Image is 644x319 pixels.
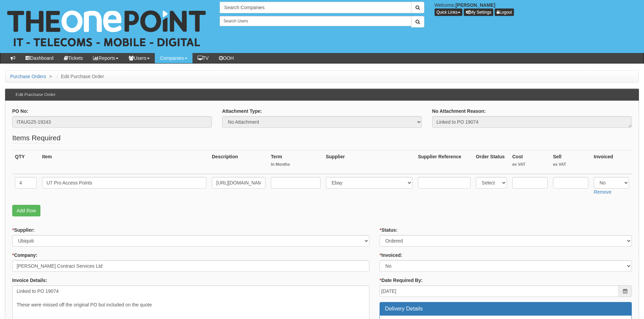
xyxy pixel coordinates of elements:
h3: Edit Purchase Order [12,89,59,101]
th: Item [39,150,209,174]
th: Supplier Reference [415,150,473,174]
div: Welcome, [429,2,644,16]
label: Supplier: [12,227,35,233]
small: ex VAT [553,162,588,167]
a: TV [192,53,214,63]
th: Cost [510,150,550,174]
input: Search Companies [220,2,411,13]
label: Attachment Type: [222,108,262,114]
label: Company: [12,252,37,259]
button: Quick Links [435,8,462,16]
a: Logout [495,8,514,16]
th: Invoiced [591,150,632,174]
a: Tickets [59,53,88,63]
a: Add Row [12,205,40,216]
input: Search Users [220,16,411,26]
th: Supplier [323,150,416,174]
th: Term [268,150,323,174]
label: No Attachment Reason: [432,108,486,114]
li: Edit Purchase Order [55,73,104,80]
th: Description [209,150,268,174]
th: QTY [12,150,39,174]
th: Order Status [473,150,510,174]
span: > [48,74,54,79]
textarea: Linked to PO 19074 [432,116,632,128]
a: My Settings [464,8,494,16]
a: Dashboard [20,53,59,63]
small: In Months [271,162,320,167]
a: OOH [214,53,239,63]
small: ex VAT [512,162,548,167]
label: Date Required By: [380,277,423,284]
a: Purchase Orders [10,74,46,79]
label: PO No: [12,108,28,114]
label: Status: [380,227,398,233]
legend: Items Required [12,133,60,143]
a: Reports [88,53,124,63]
label: Invoiced: [380,252,402,259]
b: [PERSON_NAME] [456,2,495,8]
a: Companies [155,53,192,63]
label: Invoice Details: [12,277,47,284]
h3: Delivery Details [385,306,626,312]
a: Remove [594,189,611,195]
a: Users [124,53,155,63]
th: Sell [550,150,591,174]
